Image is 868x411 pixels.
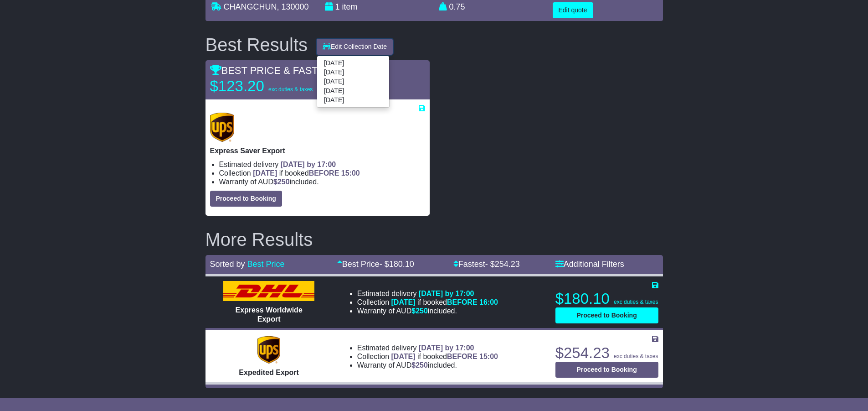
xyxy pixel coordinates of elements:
span: [DATE] by 17:00 [419,290,474,297]
span: Expedited Export [239,369,299,376]
span: - $ [485,260,520,269]
span: 0.75 [449,2,465,11]
button: Edit quote [553,2,593,18]
span: - $ [380,260,414,269]
a: Best Price [247,260,285,269]
span: BEST PRICE & FASTEST [210,65,338,76]
button: Proceed to Booking [555,362,658,378]
div: Best Results [201,35,313,55]
span: Sorted by [210,260,245,269]
button: Edit Collection Date [317,39,393,55]
p: $180.10 [555,290,658,308]
img: UPS (new): Expedited Export [257,336,280,364]
span: 15:00 [479,353,498,360]
a: Fastest- $254.23 [453,260,520,269]
li: Estimated delivery [357,343,498,352]
span: [DATE] [253,169,277,177]
span: , 130000 [277,2,309,11]
button: Proceed to Booking [555,307,658,323]
a: [DATE] [317,96,389,105]
span: Express Worldwide Export [235,306,302,323]
button: Proceed to Booking [210,191,282,207]
span: [DATE] by 17:00 [281,161,336,168]
span: $ [273,178,290,186]
h2: More Results [205,229,663,250]
img: DHL: Express Worldwide Export [223,281,314,301]
span: BEFORE [447,353,478,360]
span: 254.23 [495,260,520,269]
a: [DATE] [317,58,389,68]
span: [DATE] [391,353,416,360]
a: [DATE] [317,68,389,77]
span: 250 [277,178,290,186]
span: BEFORE [447,298,478,306]
span: exc duties & taxes [614,353,658,359]
span: 180.10 [389,260,414,269]
li: Warranty of AUD included. [219,177,425,186]
span: if booked [253,169,360,177]
span: 15:00 [341,169,360,177]
li: Collection [219,169,425,177]
img: UPS (new): Express Saver Export [210,113,235,142]
span: $ [411,361,428,369]
a: [DATE] [317,86,389,95]
p: Express Saver Export [210,146,425,155]
li: Warranty of AUD included. [357,361,498,369]
span: 250 [416,361,428,369]
span: if booked [391,298,498,306]
span: [DATE] [391,298,416,306]
li: Collection [357,298,498,307]
a: Best Price- $180.10 [337,260,414,269]
span: item [342,2,358,11]
span: CHANGCHUN [224,2,277,11]
a: Additional Filters [555,260,624,269]
span: exc duties & taxes [614,299,658,305]
span: 1 [335,2,340,11]
li: Warranty of AUD included. [357,307,498,315]
span: if booked [391,353,498,360]
li: Estimated delivery [219,160,425,169]
a: [DATE] [317,77,389,86]
span: [DATE] by 17:00 [419,344,474,352]
span: BEFORE [309,169,339,177]
span: exc duties & taxes [268,86,313,93]
p: $123.20 [210,77,324,95]
span: 16:00 [479,298,498,306]
li: Estimated delivery [357,289,498,298]
span: $ [411,307,428,315]
span: 250 [416,307,428,315]
li: Collection [357,352,498,361]
p: $254.23 [555,344,658,362]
